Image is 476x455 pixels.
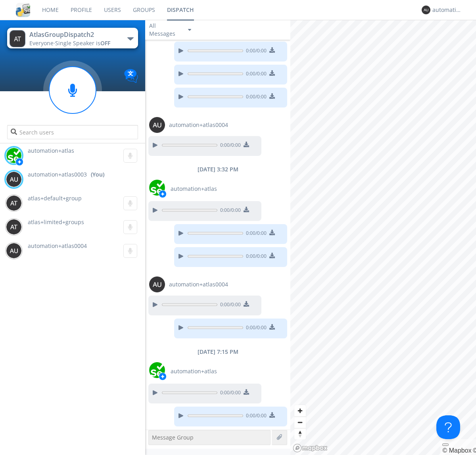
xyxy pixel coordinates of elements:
img: download media button [269,324,275,330]
span: automation+atlas0003 [28,171,87,179]
span: 0:00 / 0:00 [243,47,267,56]
img: download media button [269,253,275,258]
img: 373638.png [149,117,165,133]
button: AtlasGroupDispatch2Everyone·Single Speaker isOFF [7,28,138,48]
img: Translation enabled [124,69,138,83]
a: Mapbox logo [293,443,328,453]
img: 373638.png [10,30,25,47]
span: automation+atlas0004 [169,280,228,288]
button: Reset bearing to north [294,428,306,440]
img: cddb5a64eb264b2086981ab96f4c1ba7 [16,3,30,17]
div: AtlasGroupDispatch2 [29,30,119,39]
img: d2d01cd9b4174d08988066c6d424eccd [149,180,165,196]
span: atlas+limited+groups [28,218,84,226]
img: download media button [244,389,249,395]
button: Zoom out [294,417,306,428]
span: 0:00 / 0:00 [243,412,267,421]
a: Mapbox [442,447,471,454]
div: All Messages [149,22,181,38]
span: Zoom out [294,417,306,428]
img: 373638.png [6,195,22,211]
span: automation+atlas0004 [28,242,87,250]
span: Reset bearing to north [294,428,306,440]
span: 0:00 / 0:00 [243,70,267,79]
button: Toggle attribution [442,443,449,446]
span: 0:00 / 0:00 [217,207,241,215]
span: atlas+default+group [28,194,82,202]
span: 0:00 / 0:00 [243,253,267,261]
div: automation+atlas0003 [432,6,462,14]
span: automation+atlas [28,147,74,154]
span: 0:00 / 0:00 [243,230,267,238]
img: download media button [244,207,249,212]
span: automation+atlas [171,185,217,193]
img: 373638.png [6,243,22,259]
span: Single Speaker is [55,39,110,47]
img: 373638.png [6,171,22,187]
span: 0:00 / 0:00 [243,324,267,333]
img: download media button [269,70,275,76]
img: d2d01cd9b4174d08988066c6d424eccd [6,148,22,163]
span: 0:00 / 0:00 [243,93,267,102]
span: 0:00 / 0:00 [217,301,241,310]
img: download media button [244,301,249,307]
div: [DATE] 7:15 PM [145,348,290,356]
img: download media button [269,230,275,235]
iframe: Toggle Customer Support [436,415,460,439]
img: download media button [269,412,275,418]
span: automation+atlas0004 [169,121,228,129]
img: d2d01cd9b4174d08988066c6d424eccd [149,362,165,378]
input: Search users [7,125,138,139]
button: Zoom in [294,405,306,417]
span: automation+atlas [171,367,217,375]
span: 0:00 / 0:00 [217,389,241,398]
img: 373638.png [149,276,165,292]
img: download media button [244,142,249,147]
img: 373638.png [422,6,430,14]
div: [DATE] 3:32 PM [145,165,290,173]
img: download media button [269,47,275,53]
span: OFF [100,39,110,47]
div: (You) [91,171,104,179]
img: caret-down-sm.svg [188,29,191,31]
img: download media button [269,93,275,99]
span: 0:00 / 0:00 [217,142,241,150]
img: 373638.png [6,219,22,235]
div: Everyone · [29,39,119,47]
